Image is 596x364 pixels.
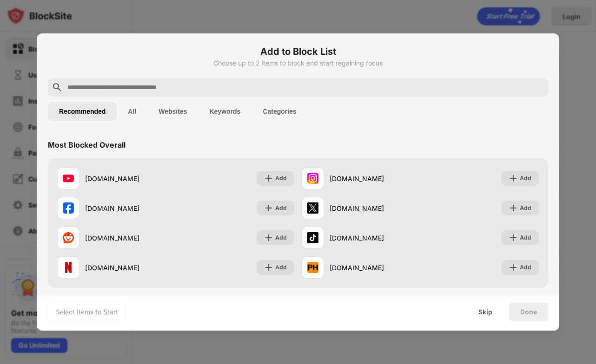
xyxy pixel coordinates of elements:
button: Websites [147,102,198,121]
img: favicons [63,232,74,243]
button: Recommended [48,102,117,121]
div: Add [520,174,531,183]
img: favicons [63,202,74,214]
img: favicons [63,262,74,273]
div: Add [520,203,531,213]
div: Add [520,233,531,242]
div: [DOMAIN_NAME] [85,263,176,273]
div: Add [275,203,287,213]
div: [DOMAIN_NAME] [85,233,176,243]
div: Add [275,233,287,242]
div: [DOMAIN_NAME] [330,263,420,273]
button: Categories [252,102,307,121]
div: [DOMAIN_NAME] [330,203,420,213]
div: Add [520,263,531,272]
button: Keywords [198,102,252,121]
div: [DOMAIN_NAME] [85,203,176,213]
img: favicons [307,173,318,184]
div: Add [275,174,287,183]
div: Done [520,308,537,316]
div: Add [275,263,287,272]
img: favicons [307,262,318,273]
h6: Add to Block List [48,45,548,58]
img: search.svg [52,82,63,93]
button: All [117,102,147,121]
div: Choose up to 2 items to block and start regaining focus [48,59,548,67]
img: favicons [63,173,74,184]
div: Select Items to Start [56,307,118,317]
div: [DOMAIN_NAME] [330,233,420,243]
div: Most Blocked Overall [48,140,126,149]
img: favicons [307,232,318,243]
div: [DOMAIN_NAME] [330,174,420,183]
img: favicons [307,202,318,214]
div: Skip [478,308,492,316]
div: [DOMAIN_NAME] [85,174,176,183]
